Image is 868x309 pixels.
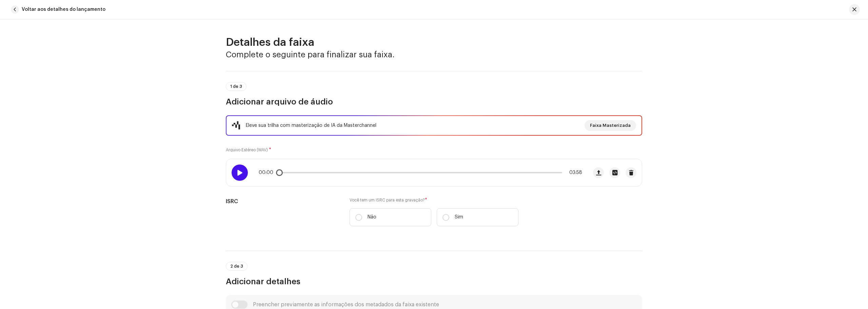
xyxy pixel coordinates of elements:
[246,121,376,130] div: Eleve sua trilha com masterização de IA da Masterchannel
[230,84,242,89] span: 1 de 3
[368,214,376,221] p: Não
[230,264,243,268] span: 2 de 3
[226,49,642,60] h3: Complete o seguinte para finalizar sua faixa.
[585,120,636,131] button: Faixa Masterizada
[590,119,631,132] span: Faixa Masterizada
[226,96,642,107] h3: Adicionar arquivo de áudio
[226,148,268,152] small: Arquivo Estéreo (WAV)
[350,197,518,203] label: Você tem um ISRC para esta gravação?
[226,197,339,206] h5: ISRC
[259,170,276,175] span: 00:00
[226,36,642,49] h2: Detalhes da faixa
[455,214,463,221] p: Sim
[565,170,582,175] span: 03:58
[226,276,642,287] h3: Adicionar detalhes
